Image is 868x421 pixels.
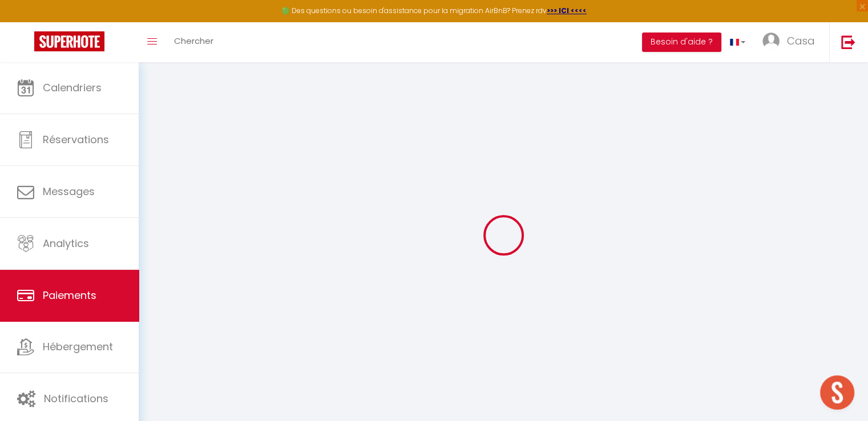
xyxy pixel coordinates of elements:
span: Calendriers [43,80,102,95]
div: Ouvrir le chat [820,375,854,410]
a: >>> ICI <<<< [547,6,587,15]
span: Chercher [174,35,213,47]
span: Notifications [44,391,108,406]
span: Casa [787,34,815,48]
span: Analytics [43,236,89,250]
a: ... Casa [754,22,829,62]
button: Besoin d'aide ? [642,33,721,52]
img: Super Booking [34,31,104,51]
span: Messages [43,184,95,199]
span: Réservations [43,132,109,147]
img: ... [762,33,780,50]
a: Chercher [165,22,222,62]
img: logout [841,35,855,49]
span: Paiements [43,288,96,302]
span: Hébergement [43,339,113,354]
